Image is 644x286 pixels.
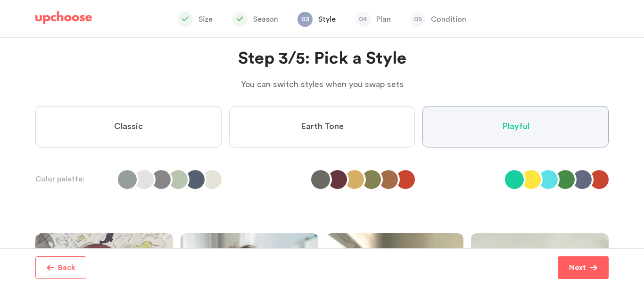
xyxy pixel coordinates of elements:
p: Next [569,262,586,273]
p: Size [198,14,213,25]
span: Earth Tone [301,121,344,132]
p: Style [318,14,336,25]
span: You can switch styles when you swap sets [241,80,404,89]
a: UpChoose [35,11,92,29]
span: 05 [410,12,425,27]
p: Back [58,262,75,273]
span: Classic [114,121,143,132]
span: Playful [502,121,529,132]
p: Condition [431,14,466,25]
p: Season [253,14,278,25]
p: Plan [376,14,391,25]
h2: Step 3/5: Pick a Style [35,48,609,70]
img: UpChoose [35,11,92,25]
span: 04 [355,12,371,27]
button: Back [35,256,86,279]
button: Next [558,256,609,279]
span: 03 [297,12,313,27]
